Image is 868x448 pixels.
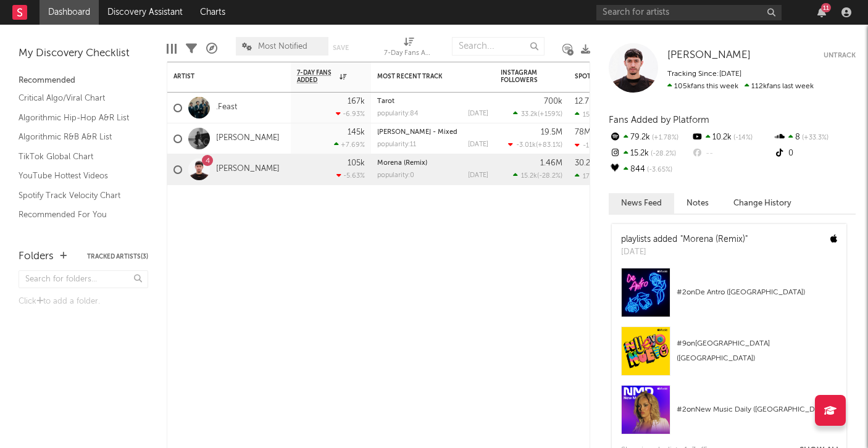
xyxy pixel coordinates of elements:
a: [PERSON_NAME] [216,133,280,144]
div: [DATE] [621,246,748,259]
div: playlists added [621,233,748,246]
span: [PERSON_NAME] [667,50,751,60]
span: 112k fans last week [667,83,814,90]
div: ( ) [513,172,562,180]
div: Click to add a folder. [19,294,148,309]
span: 105k fans this week [667,83,738,90]
span: -3.65 % [645,167,672,173]
input: Search... [452,37,545,56]
a: .Feast [216,102,237,113]
span: 15.2k [521,173,537,180]
span: 7-Day Fans Added [297,69,336,84]
div: [DATE] [468,141,488,148]
a: Morena (Remix) [377,160,427,167]
div: Most Recent Track [377,73,470,80]
a: Algorithmic Hip-Hop A&R List [19,111,136,125]
div: 7-Day Fans Added (7-Day Fans Added) [384,31,433,67]
div: 174k [575,172,598,180]
a: YouTube Hottest Videos [19,169,136,183]
a: Algorithmic R&B A&R List [19,130,136,144]
button: Change History [721,193,804,214]
span: -28.2 % [649,151,676,157]
span: -28.2 % [539,173,561,180]
span: 33.2k [521,111,538,118]
a: Recommended For You [19,208,136,222]
div: Filters [186,31,197,67]
div: 79.2k [609,130,691,146]
span: -14 % [732,135,753,141]
div: [DATE] [468,110,488,117]
a: #2onNew Music Daily ([GEOGRAPHIC_DATA]) [612,385,846,444]
div: Recommended [19,73,148,88]
a: [PERSON_NAME] [667,49,751,62]
span: Fans Added by Platform [609,115,709,125]
div: 11 [821,3,831,12]
div: 7-Day Fans Added (7-Day Fans Added) [384,46,433,61]
a: Spotify Track Velocity Chart [19,189,136,202]
div: Folders [19,249,54,264]
div: 12.7M [575,97,596,106]
div: ( ) [513,110,562,118]
button: Tracked Artists(3) [87,254,148,260]
div: Spotify Monthly Listeners [575,73,667,80]
a: [PERSON_NAME] - Mixed [377,129,457,136]
span: +1.78 % [650,135,678,141]
a: #2onDe Antro ([GEOGRAPHIC_DATA]) [612,268,846,326]
div: popularity: 84 [377,110,419,117]
div: 145k [348,128,365,136]
div: 700k [544,97,562,106]
div: 167k [348,97,365,106]
div: A&R Pipeline [206,31,217,67]
div: # 2 on De Antro ([GEOGRAPHIC_DATA]) [677,285,837,300]
span: +159 % [540,111,561,118]
a: [PERSON_NAME] [216,164,280,175]
div: 15.2k [609,146,691,162]
span: +83.1 % [538,142,561,149]
button: Notes [674,193,721,214]
button: News Feed [609,193,674,214]
div: 30.2M [575,159,597,167]
a: #9on[GEOGRAPHIC_DATA] ([GEOGRAPHIC_DATA]) [612,326,846,385]
div: # 2 on New Music Daily ([GEOGRAPHIC_DATA]) [677,402,837,417]
a: TikTok Global Chart [19,150,136,164]
button: Save [333,44,349,51]
div: My Discovery Checklist [19,46,148,61]
a: Critical Algo/Viral Chart [19,91,136,105]
span: Most Notified [258,43,307,51]
div: Luther - Mixed [377,129,488,136]
div: Instagram Followers [501,69,544,84]
input: Search for artists [596,5,782,20]
div: Edit Columns [167,31,177,67]
div: Artist [173,73,266,80]
input: Search for folders... [19,270,148,288]
button: Untrack [824,49,856,62]
div: Morena (Remix) [377,160,488,167]
div: -1.06M [575,141,605,149]
div: -6.93 % [336,110,365,118]
div: 1.46M [540,159,562,167]
div: 153k [575,110,597,118]
div: 8 [774,130,856,146]
div: 19.5M [541,128,562,136]
div: -- [691,146,773,162]
div: popularity: 0 [377,172,414,179]
span: Tracking Since: [DATE] [667,70,741,78]
div: 10.2k [691,130,773,146]
div: 844 [609,162,691,178]
div: -5.63 % [336,172,365,180]
div: 0 [774,146,856,162]
div: 105k [348,159,365,167]
span: +33.3 % [800,135,828,141]
button: 11 [817,7,826,17]
div: # 9 on [GEOGRAPHIC_DATA] ([GEOGRAPHIC_DATA]) [677,336,837,366]
span: -3.01k [516,142,536,149]
a: Tarot [377,98,394,105]
div: popularity: 11 [377,141,416,148]
div: [DATE] [468,172,488,179]
div: ( ) [508,141,562,149]
div: Tarot [377,98,488,105]
div: 78M [575,128,591,136]
div: +7.69 % [334,141,365,149]
a: "Morena (Remix)" [680,235,748,244]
